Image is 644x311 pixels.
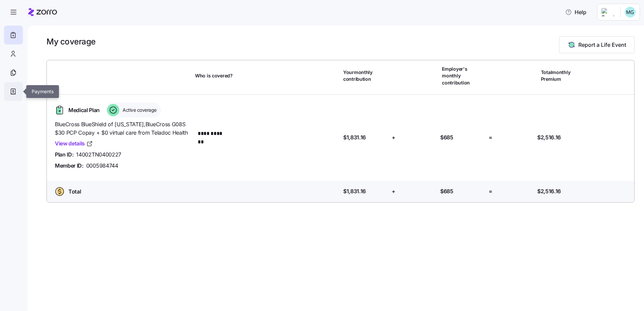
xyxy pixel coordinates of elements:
span: BlueCross BlueShield of [US_STATE] , BlueCross G08S $30 PCP Copay + $0 virtual care from Teladoc ... [55,120,190,137]
span: Report a Life Event [578,41,626,49]
span: + [392,187,395,196]
span: = [489,187,492,196]
span: Help [565,8,586,16]
span: 0005984744 [86,162,118,170]
button: Help [560,5,592,19]
span: = [489,133,492,142]
img: 20e76f2b4822eea614bb37d8390ae2aa [625,7,636,18]
span: $2,516.16 [537,187,561,196]
span: $685 [440,187,453,196]
span: 14002TN0400227 [76,150,121,159]
span: Active coverage [121,107,157,113]
span: $1,831.16 [343,187,366,196]
span: $685 [440,133,453,142]
span: Employer's monthly contribution [442,66,486,86]
span: Plan ID: [55,150,73,159]
a: View details [55,139,93,148]
span: Who is covered? [195,72,233,79]
h1: My coverage [46,36,96,47]
span: Your monthly contribution [343,69,387,83]
img: Employer logo [602,8,615,16]
span: Member ID: [55,162,84,170]
button: Report a Life Event [559,36,635,53]
span: Total monthly Premium [541,69,585,83]
span: $1,831.16 [343,133,366,142]
span: + [392,133,395,142]
span: Medical Plan [68,106,100,114]
span: $2,516.16 [537,133,561,142]
span: Total [68,187,81,196]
